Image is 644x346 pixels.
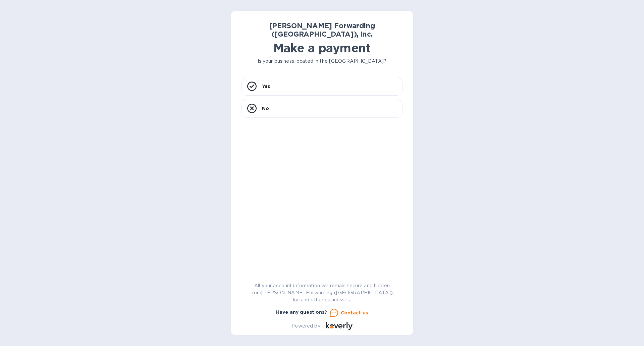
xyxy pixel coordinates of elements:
[276,309,327,315] b: Have any questions?
[241,41,402,55] h1: Make a payment
[341,310,368,315] u: Contact us
[262,105,269,112] p: No
[291,323,320,330] p: Powered by
[262,83,270,90] p: Yes
[241,58,402,65] p: Is your business located in the [GEOGRAPHIC_DATA]?
[269,21,375,38] b: [PERSON_NAME] Forwarding ([GEOGRAPHIC_DATA]), Inc.
[241,282,402,303] p: All your account information will remain secure and hidden from [PERSON_NAME] Forwarding ([GEOGRA...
